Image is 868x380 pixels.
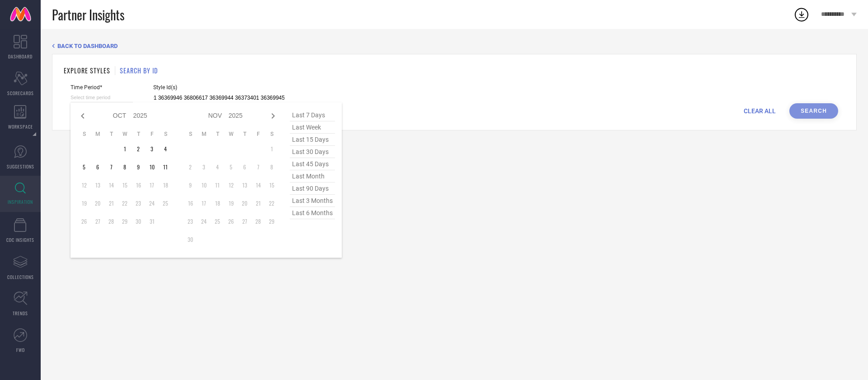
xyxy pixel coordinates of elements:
td: Sun Oct 19 2025 [77,197,91,210]
td: Tue Nov 25 2025 [211,215,224,228]
span: last 45 days [290,158,335,170]
td: Mon Nov 10 2025 [197,178,211,192]
td: Tue Nov 04 2025 [211,160,224,174]
td: Sat Nov 01 2025 [265,142,278,156]
th: Friday [251,130,265,138]
td: Thu Nov 13 2025 [238,178,251,192]
span: Style Id(s) [153,84,284,91]
h1: EXPLORE STYLES [64,66,110,75]
td: Sun Nov 23 2025 [184,215,197,228]
td: Thu Oct 30 2025 [132,215,145,228]
div: Next month [268,111,278,121]
td: Sun Nov 16 2025 [184,197,197,210]
span: last 30 days [290,146,335,158]
td: Sun Nov 09 2025 [184,178,197,192]
span: CDC INSIGHTS [6,236,34,243]
span: last 90 days [290,183,335,195]
td: Wed Oct 29 2025 [118,215,132,228]
td: Fri Oct 17 2025 [145,178,159,192]
span: SUGGESTIONS [7,163,34,170]
th: Wednesday [224,130,238,138]
span: last 3 months [290,195,335,207]
td: Sun Nov 02 2025 [184,160,197,174]
td: Mon Oct 27 2025 [91,215,104,228]
th: Monday [197,130,211,138]
td: Fri Nov 28 2025 [251,215,265,228]
td: Sat Nov 08 2025 [265,160,278,174]
th: Sunday [77,130,91,138]
span: last 6 months [290,207,335,219]
span: DASHBOARD [8,53,33,60]
td: Thu Oct 23 2025 [132,197,145,210]
h1: SEARCH BY ID [120,66,158,75]
td: Thu Oct 09 2025 [132,160,145,174]
div: Open download list [793,6,810,23]
th: Monday [91,130,104,138]
td: Wed Oct 08 2025 [118,160,132,174]
td: Sun Oct 05 2025 [77,160,91,174]
td: Sat Oct 04 2025 [159,142,172,156]
span: WORKSPACE [8,123,33,130]
th: Wednesday [118,130,132,138]
span: Partner Insights [52,5,124,24]
th: Tuesday [211,130,224,138]
td: Sat Oct 11 2025 [159,160,172,174]
td: Thu Nov 27 2025 [238,215,251,228]
td: Tue Oct 07 2025 [104,160,118,174]
span: CLEAR ALL [744,107,776,115]
td: Sun Oct 26 2025 [77,215,91,228]
td: Sun Oct 12 2025 [77,178,91,192]
td: Sat Nov 29 2025 [265,215,278,228]
span: last 7 days [290,109,335,121]
td: Fri Oct 10 2025 [145,160,159,174]
div: Previous month [77,111,88,121]
td: Tue Nov 11 2025 [211,178,224,192]
td: Sat Nov 22 2025 [265,197,278,210]
td: Mon Nov 24 2025 [197,215,211,228]
th: Saturday [159,130,172,138]
td: Fri Nov 21 2025 [251,197,265,210]
th: Sunday [184,130,197,138]
td: Fri Nov 14 2025 [251,178,265,192]
span: last 15 days [290,134,335,146]
td: Mon Oct 06 2025 [91,160,104,174]
td: Fri Oct 03 2025 [145,142,159,156]
td: Wed Oct 15 2025 [118,178,132,192]
td: Sat Oct 25 2025 [159,197,172,210]
th: Tuesday [104,130,118,138]
td: Mon Oct 20 2025 [91,197,104,210]
th: Friday [145,130,159,138]
th: Thursday [238,130,251,138]
td: Thu Nov 06 2025 [238,160,251,174]
span: BACK TO DASHBOARD [57,43,118,49]
td: Thu Oct 16 2025 [132,178,145,192]
td: Mon Nov 03 2025 [197,160,211,174]
td: Wed Nov 19 2025 [224,197,238,210]
div: Back TO Dashboard [52,43,857,49]
span: FWD [16,346,25,353]
td: Sat Nov 15 2025 [265,178,278,192]
td: Tue Oct 28 2025 [104,215,118,228]
td: Thu Nov 20 2025 [238,197,251,210]
td: Wed Oct 22 2025 [118,197,132,210]
input: Enter comma separated style ids e.g. 12345, 67890 [153,93,284,103]
th: Thursday [132,130,145,138]
span: Time Period* [71,84,133,91]
td: Wed Oct 01 2025 [118,142,132,156]
span: TRENDS [13,310,28,317]
td: Wed Nov 12 2025 [224,178,238,192]
td: Sat Oct 18 2025 [159,178,172,192]
input: Select time period [71,93,133,102]
td: Tue Nov 18 2025 [211,197,224,210]
th: Saturday [265,130,278,138]
td: Mon Oct 13 2025 [91,178,104,192]
td: Wed Nov 26 2025 [224,215,238,228]
span: last week [290,121,335,134]
td: Thu Oct 02 2025 [132,142,145,156]
td: Sun Nov 30 2025 [184,233,197,246]
td: Fri Oct 31 2025 [145,215,159,228]
span: INSPIRATION [8,198,33,205]
td: Fri Nov 07 2025 [251,160,265,174]
span: SCORECARDS [7,90,34,96]
span: COLLECTIONS [7,274,34,280]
